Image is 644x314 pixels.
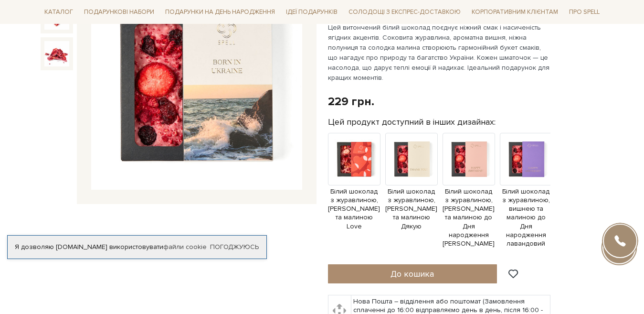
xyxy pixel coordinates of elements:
[345,4,465,20] a: Солодощі з експрес-доставкою
[282,5,341,20] span: Ідеї подарунків
[41,5,77,20] span: Каталог
[500,187,552,248] span: Білий шоколад з журавлиною, вишнею та малиною до Дня народження лавандовий
[161,5,279,20] span: Подарунки на День народження
[385,154,438,231] a: Білий шоколад з журавлиною, [PERSON_NAME] та малиною Дякую
[385,187,438,231] span: Білий шоколад з журавлиною, [PERSON_NAME] та малиною Дякую
[328,264,497,283] button: До кошика
[328,187,380,231] span: Білий шоколад з журавлиною, [PERSON_NAME] та малиною Love
[385,133,438,185] img: Продукт
[500,154,552,248] a: Білий шоколад з журавлиною, вишнею та малиною до Дня народження лавандовий
[328,94,374,109] div: 229 грн.
[443,187,495,248] span: Білий шоколад з журавлиною, [PERSON_NAME] та малиною до Дня народження [PERSON_NAME]
[328,133,380,185] img: Продукт
[468,4,562,20] a: Корпоративним клієнтам
[44,41,69,66] img: Білий шоколад з журавлиною, вишнею та малиною Україна
[500,133,552,185] img: Продукт
[163,243,207,251] a: файли cookie
[443,154,495,248] a: Білий шоколад з журавлиною, [PERSON_NAME] та малиною до Дня народження [PERSON_NAME]
[80,5,158,20] span: Подарункові набори
[328,22,552,83] p: Цей витончений білий шоколад поєднує ніжний смак і насиченість ягідних акцентів. Соковита журавли...
[328,154,380,231] a: Білий шоколад з журавлиною, [PERSON_NAME] та малиною Love
[443,133,495,185] img: Продукт
[565,5,603,20] span: Про Spell
[210,243,259,251] a: Погоджуюсь
[8,243,266,251] div: Я дозволяю [DOMAIN_NAME] використовувати
[328,117,496,128] label: Цей продукт доступний в інших дизайнах:
[391,269,434,279] span: До кошика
